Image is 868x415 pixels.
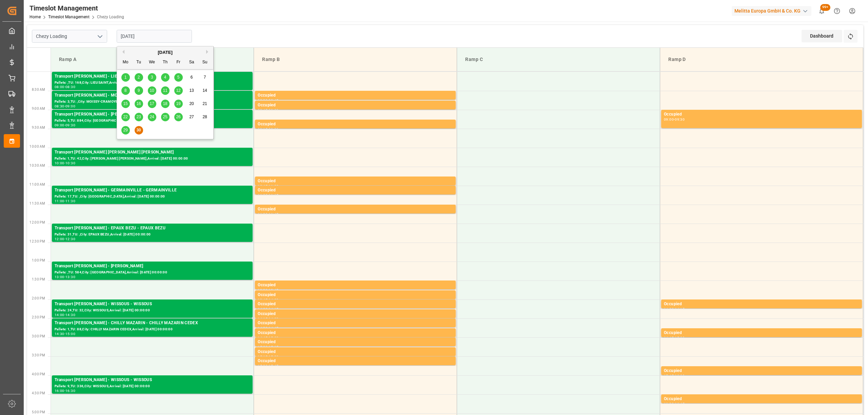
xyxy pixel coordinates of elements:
[268,317,269,320] div: -
[201,86,209,95] div: Choose Sunday, September 14th, 2025
[64,237,65,241] div: -
[64,162,65,165] div: -
[269,298,278,302] div: 14:00
[64,332,65,335] div: -
[161,73,170,82] div: Choose Thursday, September 4th, 2025
[269,109,278,112] div: 09:00
[55,73,250,80] div: Transport [PERSON_NAME] - LIEUSAINT - LIEUSAINT
[268,185,269,188] div: -
[55,275,64,278] div: 13:00
[55,162,64,165] div: 10:00
[55,263,250,270] div: Transport [PERSON_NAME] - [PERSON_NAME]
[64,313,65,316] div: -
[150,101,154,106] span: 17
[151,75,153,80] span: 3
[664,402,674,406] div: 16:30
[55,270,250,275] div: Pallets: ,TU: 584,City: [GEOGRAPHIC_DATA],Arrival: [DATE] 00:00:00
[269,346,278,349] div: 15:15
[32,410,45,414] span: 5:00 PM
[161,100,170,108] div: Choose Thursday, September 18th, 2025
[829,3,845,19] button: Help Center
[268,99,269,102] div: -
[802,30,842,42] div: Dashboard
[258,346,268,349] div: 15:00
[29,164,45,167] span: 10:30 AM
[189,101,194,106] span: 20
[174,86,183,95] div: Choose Friday, September 12th, 2025
[258,298,268,302] div: 13:45
[258,102,453,109] div: Occupied
[258,178,453,185] div: Occupied
[136,128,141,132] span: 30
[269,185,278,188] div: 11:00
[123,101,127,106] span: 15
[174,58,183,67] div: Fr
[664,396,859,402] div: Occupied
[258,336,268,339] div: 14:45
[55,377,250,383] div: Transport [PERSON_NAME] - WISSOUS - WISSOUS
[55,320,250,327] div: Transport [PERSON_NAME] - CHILLY MAZARIN - CHILLY MAZARIN CEDEX
[124,88,127,93] span: 8
[258,317,268,320] div: 14:15
[202,115,207,119] span: 28
[135,113,143,121] div: Choose Tuesday, September 23rd, 2025
[32,372,45,376] span: 4:00 PM
[150,115,154,119] span: 24
[268,346,269,349] div: -
[55,99,250,105] div: Pallets: 3,TU: ,City: MOISSY-CRAMOYEL,Arrival: [DATE] 00:00:00
[55,301,250,308] div: Transport [PERSON_NAME] - WISSOUS - WISSOUS
[121,126,130,134] div: Choose Monday, September 29th, 2025
[674,402,675,406] div: -
[201,73,209,82] div: Choose Sunday, September 7th, 2025
[55,232,250,237] div: Pallets: 31,TU: ,City: EPAUX BEZU,Arrival: [DATE] 00:00:00
[188,86,196,95] div: Choose Saturday, September 13th, 2025
[258,327,268,330] div: 14:30
[55,313,64,316] div: 14:00
[148,100,156,108] div: Choose Wednesday, September 17th, 2025
[269,289,278,292] div: 13:45
[55,237,64,241] div: 12:00
[268,327,269,330] div: -
[269,327,278,330] div: 14:45
[32,30,107,43] input: Type to search/select
[55,225,250,232] div: Transport [PERSON_NAME] - EPAUX BEZU - EPAUX BEZU
[163,101,167,106] span: 18
[135,86,143,95] div: Choose Tuesday, September 9th, 2025
[258,320,453,327] div: Occupied
[121,73,130,82] div: Choose Monday, September 1st, 2025
[117,30,192,43] input: DD-MM-YYYY
[664,330,859,336] div: Occupied
[814,3,829,19] button: show 109 new notifications
[64,275,65,278] div: -
[161,113,170,121] div: Choose Thursday, September 25th, 2025
[269,308,278,311] div: 14:15
[29,15,41,19] a: Home
[258,355,268,358] div: 15:15
[55,383,250,389] div: Pallets: 9,TU: 336,City: WISSOUS,Arrival: [DATE] 00:00:00
[121,100,130,108] div: Choose Monday, September 15th, 2025
[32,126,45,129] span: 9:30 AM
[32,88,45,91] span: 8:30 AM
[120,50,124,54] button: Previous Month
[268,213,269,216] div: -
[32,353,45,357] span: 3:30 PM
[161,58,170,67] div: Th
[65,313,75,316] div: 14:30
[269,317,278,320] div: 14:30
[258,187,453,194] div: Occupied
[32,107,45,110] span: 9:00 AM
[268,194,269,197] div: -
[138,88,140,93] span: 9
[55,92,250,99] div: Transport [PERSON_NAME] - MOISSY-CRAMOYEL - MOISSY-CRAMOYEL
[161,86,170,95] div: Choose Thursday, September 11th, 2025
[55,332,64,335] div: 14:30
[675,374,685,377] div: 16:00
[664,301,859,308] div: Occupied
[65,237,75,241] div: 12:30
[95,31,105,42] button: open menu
[674,374,675,377] div: -
[258,282,453,289] div: Occupied
[664,368,859,374] div: Occupied
[675,308,685,311] div: 14:15
[55,200,64,203] div: 11:00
